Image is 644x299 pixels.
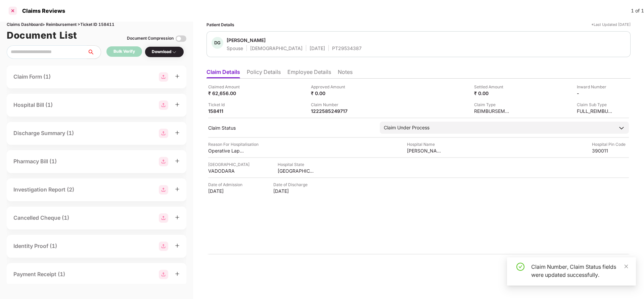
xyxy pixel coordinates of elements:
div: Document Compression [127,35,174,42]
div: Approved Amount [311,84,348,90]
div: [DEMOGRAPHIC_DATA] [250,45,303,51]
div: VADODARA [208,168,245,174]
button: search [87,45,101,59]
img: svg+xml;base64,PHN2ZyBpZD0iVG9nZ2xlLTMyeDMyIiB4bWxucz0iaHR0cDovL3d3dy53My5vcmcvMjAwMC9zdmciIHdpZH... [176,33,186,44]
div: [DATE] [310,45,325,51]
div: ₹ 0.00 [474,90,511,96]
div: Bulk Verify [113,48,135,55]
li: Notes [338,69,353,78]
img: svg+xml;base64,PHN2ZyBpZD0iRHJvcGRvd24tMzJ4MzIiIHhtbG5zPSJodHRwOi8vd3d3LnczLm9yZy8yMDAwL3N2ZyIgd2... [172,49,177,55]
div: Claims Dashboard > Reimbursement > Ticket ID 158411 [7,22,186,28]
div: Investigation Report (2) [13,185,74,194]
div: [GEOGRAPHIC_DATA] [208,161,249,168]
span: search [87,49,101,55]
div: [GEOGRAPHIC_DATA] [278,168,315,174]
div: Hospital Name [407,141,444,147]
div: 390011 [592,147,629,154]
div: Date of Discharge [273,181,310,188]
span: plus [175,243,180,248]
div: Claim Form (1) [13,73,51,81]
div: Ticket Id [208,101,245,108]
span: plus [175,215,180,220]
div: 1 of 1 [631,7,644,14]
div: Claim Sub Type [577,101,614,108]
div: Cancelled Cheque (1) [13,214,69,222]
div: ₹ 62,656.00 [208,90,245,96]
div: Reason For Hospitalisation [208,141,259,147]
img: svg+xml;base64,PHN2ZyBpZD0iR3JvdXBfMjg4MTMiIGRhdGEtbmFtZT0iR3JvdXAgMjg4MTMiIHhtbG5zPSJodHRwOi8vd3... [159,72,168,82]
div: REIMBURSEMENT [474,108,511,114]
div: Claim Number, Claim Status fields were updated successfully. [531,263,628,279]
img: svg+xml;base64,PHN2ZyBpZD0iR3JvdXBfMjg4MTMiIGRhdGEtbmFtZT0iR3JvdXAgMjg4MTMiIHhtbG5zPSJodHRwOi8vd3... [159,157,168,166]
div: Hospital Pin Code [592,141,629,147]
div: 158411 [208,108,245,114]
div: Payment Receipt (1) [13,270,65,279]
div: Pharmacy Bill (1) [13,157,57,166]
span: plus [175,130,180,135]
h1: Document List [7,28,77,43]
div: Claims Reviews [18,7,65,14]
span: plus [175,271,180,276]
div: Identity Proof (1) [13,242,57,250]
div: Download [152,49,177,55]
li: Policy Details [247,69,281,78]
div: Claimed Amount [208,84,245,90]
div: - [577,90,614,96]
span: plus [175,187,180,191]
div: PT29534387 [332,45,362,51]
div: Hospital State [278,161,315,168]
img: downArrowIcon [618,125,625,131]
div: 1222585249717 [311,108,348,114]
div: *Last Updated [DATE] [591,22,631,28]
span: plus [175,159,180,163]
img: svg+xml;base64,PHN2ZyBpZD0iR3JvdXBfMjg4MTMiIGRhdGEtbmFtZT0iR3JvdXAgMjg4MTMiIHhtbG5zPSJodHRwOi8vd3... [159,213,168,223]
li: Claim Details [206,69,240,78]
div: DG [212,37,223,49]
span: check-circle [516,263,524,271]
div: Inward Number [577,84,614,90]
div: Operative Laproscopy [208,147,245,154]
div: [DATE] [208,188,245,194]
span: plus [175,74,180,79]
div: Claim Type [474,101,511,108]
div: Discharge Summary (1) [13,129,74,137]
div: Spouse [227,45,243,51]
div: Claim Under Process [384,124,429,131]
img: svg+xml;base64,PHN2ZyBpZD0iR3JvdXBfMjg4MTMiIGRhdGEtbmFtZT0iR3JvdXAgMjg4MTMiIHhtbG5zPSJodHRwOi8vd3... [159,270,168,279]
img: svg+xml;base64,PHN2ZyBpZD0iR3JvdXBfMjg4MTMiIGRhdGEtbmFtZT0iR3JvdXAgMjg4MTMiIHhtbG5zPSJodHRwOi8vd3... [159,242,168,251]
div: Claim Status [208,125,373,131]
div: [PERSON_NAME] [227,37,266,43]
span: close [624,264,629,269]
div: [DATE] [273,188,310,194]
div: [PERSON_NAME] multi speciality [407,147,444,154]
img: svg+xml;base64,PHN2ZyBpZD0iR3JvdXBfMjg4MTMiIGRhdGEtbmFtZT0iR3JvdXAgMjg4MTMiIHhtbG5zPSJodHRwOi8vd3... [159,185,168,195]
div: Settled Amount [474,84,511,90]
img: svg+xml;base64,PHN2ZyBpZD0iR3JvdXBfMjg4MTMiIGRhdGEtbmFtZT0iR3JvdXAgMjg4MTMiIHhtbG5zPSJodHRwOi8vd3... [159,129,168,138]
div: ₹ 0.00 [311,90,348,96]
span: plus [175,102,180,107]
div: Patient Details [206,22,234,28]
li: Employee Details [287,69,331,78]
div: Hospital Bill (1) [13,101,53,109]
img: svg+xml;base64,PHN2ZyBpZD0iR3JvdXBfMjg4MTMiIGRhdGEtbmFtZT0iR3JvdXAgMjg4MTMiIHhtbG5zPSJodHRwOi8vd3... [159,100,168,110]
div: Date of Admission [208,181,245,188]
div: FULL_REIMBURSEMENT [577,108,614,114]
div: Claim Number [311,101,348,108]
